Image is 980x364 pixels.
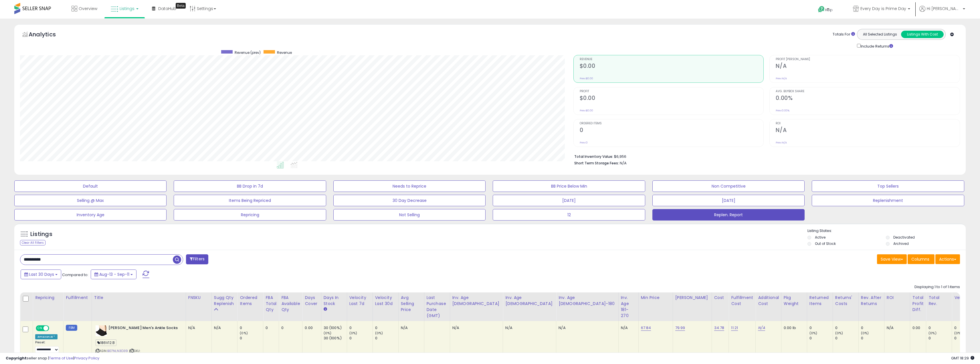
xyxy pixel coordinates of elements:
small: Prev: $0.00 [580,109,593,112]
h2: 0.00% [776,95,960,103]
span: Revenue (prev) [235,50,261,55]
h2: 0 [580,127,764,135]
a: Privacy Policy [74,355,99,361]
div: Inv. Age 181-270 [621,295,636,319]
span: Every Day is Prime Day [860,6,906,11]
small: (0%) [349,331,357,335]
div: 0 [928,336,952,341]
div: Velocity [954,295,975,301]
button: Last 30 Days [21,269,61,279]
button: Replenishment [812,195,964,206]
div: Returns' Costs [835,295,856,307]
div: Returned Items [809,295,830,307]
span: 186V12.B [96,339,116,346]
div: Days In Stock [324,295,345,307]
div: N/A [887,325,906,330]
div: seller snap | | [6,356,99,361]
div: 0 [240,336,263,341]
div: Inv. Age [DEMOGRAPHIC_DATA]-180 [559,295,616,307]
img: 412KdoeUgGL._SL40_.jpg [96,325,107,336]
div: 0.00 lb [784,325,803,330]
div: Cost [714,295,726,301]
div: Inv. Age [DEMOGRAPHIC_DATA] [505,295,554,307]
div: 0 [835,336,858,341]
label: Deactivated [893,235,915,240]
div: ROI [887,295,908,301]
small: (0%) [928,331,937,335]
button: Columns [908,254,935,264]
div: N/A [505,325,552,330]
div: Avg Selling Price [401,295,422,313]
button: Needs to Reprice [333,180,486,192]
div: N/A [188,325,207,330]
label: Active [815,235,825,240]
span: OFF [48,326,58,331]
button: Default [14,180,167,192]
a: 34.78 [714,325,724,331]
div: Additional Cost [758,295,779,307]
small: Days In Stock. [324,307,327,312]
span: Ordered Items [580,122,764,125]
span: Last 30 Days [29,271,54,277]
b: [PERSON_NAME] Men's Ankle Socks [108,325,178,332]
div: 0 [809,336,833,341]
span: Compared to: [62,272,88,278]
span: Help [825,7,833,12]
i: Get Help [818,6,825,13]
button: Repricing [174,209,326,221]
small: (0%) [809,331,817,335]
div: N/A [401,325,420,330]
div: 0 [954,336,977,341]
span: Profit [PERSON_NAME] [776,58,960,61]
small: (0%) [324,331,332,335]
small: (0%) [375,331,383,335]
button: Inventory Age [14,209,167,221]
h2: $0.00 [580,63,764,70]
span: Avg. Buybox Share [776,90,960,93]
a: Help [813,1,844,19]
b: Total Inventory Value: [574,154,613,159]
div: 0.00 [912,325,922,330]
button: Not Selling [333,209,486,221]
span: N/A [620,160,627,166]
div: 0 [375,336,398,341]
div: FNSKU [188,295,209,301]
div: Total Rev. [928,295,949,307]
span: Columns [911,256,929,262]
small: Prev: 0 [580,141,588,144]
div: Repricing [35,295,61,301]
button: Save View [877,254,907,264]
div: Sugg Qty Replenish [214,295,235,307]
div: Preset: [35,341,59,353]
span: Overview [79,6,97,11]
li: $6,956 [574,153,956,160]
button: 30 Day Decrease [333,195,486,206]
div: 0 [809,325,833,330]
span: Revenue [277,50,292,55]
label: Out of Stock [815,241,836,246]
small: (0%) [240,331,248,335]
span: DataHub [158,6,176,11]
div: 0 [861,336,884,341]
a: 79.99 [675,325,685,331]
a: Terms of Use [49,355,73,361]
small: Prev: N/A [776,141,787,144]
button: Replen. Report [652,209,805,221]
a: Hi [PERSON_NAME] [919,6,965,19]
div: Tooltip anchor [176,3,186,9]
div: Title [94,295,183,301]
div: Fulfillment [66,295,89,301]
div: N/A [559,325,614,330]
th: Please note that this number is a calculation based on your required days of coverage and your ve... [211,292,237,321]
span: ON [36,326,43,331]
span: ROI [776,122,960,125]
h5: Analytics [29,30,67,40]
div: FBA Total Qty [266,295,276,313]
div: Inv. Age [DEMOGRAPHIC_DATA] [452,295,501,307]
p: Listing States: [807,228,966,234]
button: Selling @ Max [14,195,167,206]
div: FBA Available Qty [281,295,300,313]
button: 12 [493,209,645,221]
button: [DATE] [493,195,645,206]
strong: Copyright [6,355,27,361]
